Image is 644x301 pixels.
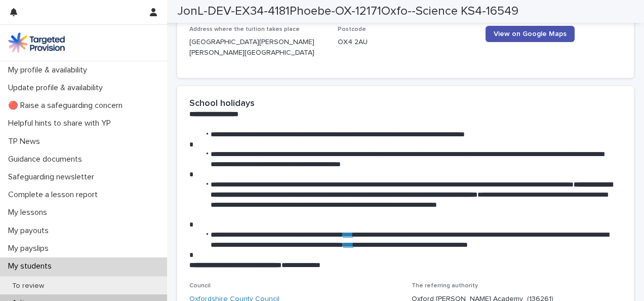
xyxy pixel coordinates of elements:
span: View on Google Maps [494,30,567,37]
p: My payslips [4,244,57,253]
a: View on Google Maps [486,26,575,42]
h2: School holidays [189,98,255,109]
p: Guidance documents [4,155,90,164]
p: OX4 2AU [338,37,474,48]
img: M5nRWzHhSzIhMunXDL62 [8,32,65,53]
p: To review [4,282,52,290]
p: My payouts [4,226,57,236]
p: Helpful hints to share with YP [4,119,119,128]
span: Postcode [338,26,366,32]
p: Update profile & availability [4,83,111,93]
p: My lessons [4,208,55,217]
p: [GEOGRAPHIC_DATA][PERSON_NAME] [PERSON_NAME][GEOGRAPHIC_DATA] [189,37,326,58]
p: Complete a lesson report [4,190,106,200]
span: The referring authority [412,283,478,289]
span: Council [189,283,211,289]
span: Address where the tuition takes place [189,26,300,32]
h2: JonL-DEV-EX34-4181Phoebe-OX-12171Oxfo--Science KS4-16549 [177,4,518,19]
p: My students [4,261,60,271]
p: 🔴 Raise a safeguarding concern [4,101,131,110]
p: My profile & availability [4,65,95,75]
p: Safeguarding newsletter [4,172,102,182]
p: TP News [4,137,48,146]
